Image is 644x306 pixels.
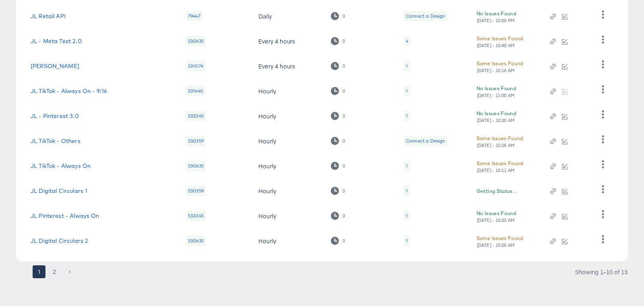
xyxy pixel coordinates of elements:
[186,136,206,146] div: 530359
[477,159,523,173] button: Some Issues Found[DATE] - 10:11 AM
[63,265,76,278] button: Go to next page
[31,138,80,144] a: JL TikTok - Others
[331,37,345,45] div: 0
[404,236,410,246] div: 1
[477,234,523,242] div: Some Issues Found
[31,63,79,69] a: [PERSON_NAME]
[331,12,345,20] div: 0
[477,68,515,73] div: [DATE] - 10:16 AM
[252,153,324,178] td: Hourly
[406,113,408,119] div: 1
[342,213,345,219] div: 0
[331,162,345,170] div: 0
[31,163,91,169] a: JL TikTok - Always On
[477,34,523,43] div: Some Issues Found
[406,188,408,194] div: 1
[406,238,408,244] div: 1
[186,161,206,171] div: 530635
[186,111,206,121] div: 532045
[186,86,205,96] div: 531440
[477,159,523,167] div: Some Issues Found
[406,138,445,144] div: Connect a Design
[404,61,410,71] div: 1
[31,213,99,219] a: JL Pinterest - Always On
[48,265,61,278] button: Go to page 2
[342,88,345,94] div: 0
[404,186,410,196] div: 1
[404,86,410,96] div: 1
[575,269,628,275] div: Showing 1–10 of 13
[404,136,447,146] div: Connect a Design
[342,38,345,44] div: 0
[406,88,408,94] div: 1
[404,161,410,171] div: 1
[186,61,205,71] div: 531074
[252,203,324,228] td: Hourly
[331,237,345,244] div: 0
[31,88,107,94] a: JL TikTok - Always On - 9:16
[331,87,345,95] div: 0
[31,13,66,19] a: JL Retail API
[252,103,324,128] td: Hourly
[477,134,523,148] button: Some Issues Found[DATE] - 10:25 AM
[477,143,515,148] div: [DATE] - 10:25 AM
[31,113,79,119] a: JL - Pinterest 3.0
[331,137,345,145] div: 0
[477,59,523,73] button: Some Issues Found[DATE] - 10:16 AM
[477,59,523,68] div: Some Issues Found
[252,29,324,54] td: Every 4 hours
[31,238,88,244] a: JL Digital Circulars 2
[477,234,523,248] button: Some Issues Found[DATE] - 10:25 AM
[33,265,45,278] button: page 1
[342,163,345,169] div: 0
[252,54,324,79] td: Every 4 hours
[404,11,447,21] div: Connect a Design
[186,36,206,46] div: 530635
[252,128,324,153] td: Hourly
[406,13,445,19] div: Connect a Design
[252,178,324,203] td: Hourly
[404,36,410,46] div: 4
[406,63,408,69] div: 1
[342,238,345,244] div: 0
[252,228,324,253] td: Hourly
[477,242,515,248] div: [DATE] - 10:25 AM
[342,188,345,194] div: 0
[186,11,202,21] div: 79447
[331,112,345,120] div: 0
[331,62,345,70] div: 0
[252,4,324,29] td: Daily
[477,34,523,48] button: Some Issues Found[DATE] - 10:48 AM
[186,236,206,246] div: 530635
[404,111,410,121] div: 1
[406,38,408,44] div: 4
[331,212,345,219] div: 0
[477,43,515,48] div: [DATE] - 10:48 AM
[31,188,87,194] a: JL Digital Circulars 1
[186,211,206,221] div: 532045
[331,187,345,194] div: 0
[31,38,82,44] a: JL - Meta Test 2.0
[406,163,408,169] div: 1
[186,186,206,196] div: 530359
[477,167,515,173] div: [DATE] - 10:11 AM
[342,138,345,144] div: 0
[404,211,410,221] div: 1
[406,213,408,219] div: 1
[342,13,345,19] div: 0
[252,79,324,103] td: Hourly
[342,113,345,119] div: 0
[477,134,523,143] div: Some Issues Found
[342,63,345,69] div: 0
[16,265,77,278] nav: pagination navigation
